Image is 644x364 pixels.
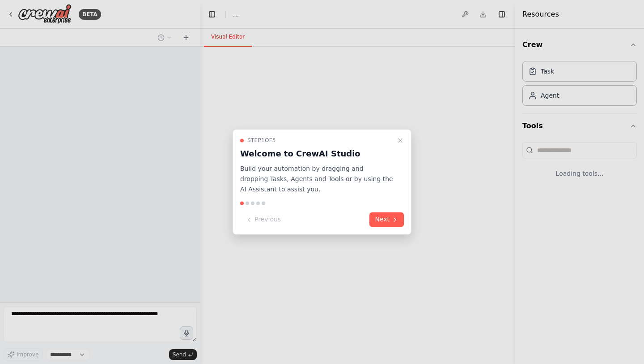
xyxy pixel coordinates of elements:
[240,212,286,227] button: Previous
[240,147,393,160] h3: Welcome to CrewAI Studio
[240,164,393,194] p: Build your automation by dragging and dropping Tasks, Agents and Tools or by using the AI Assista...
[369,212,404,227] button: Next
[247,137,276,144] span: Step 1 of 5
[206,8,218,21] button: Hide left sidebar
[395,135,406,146] button: Close walkthrough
